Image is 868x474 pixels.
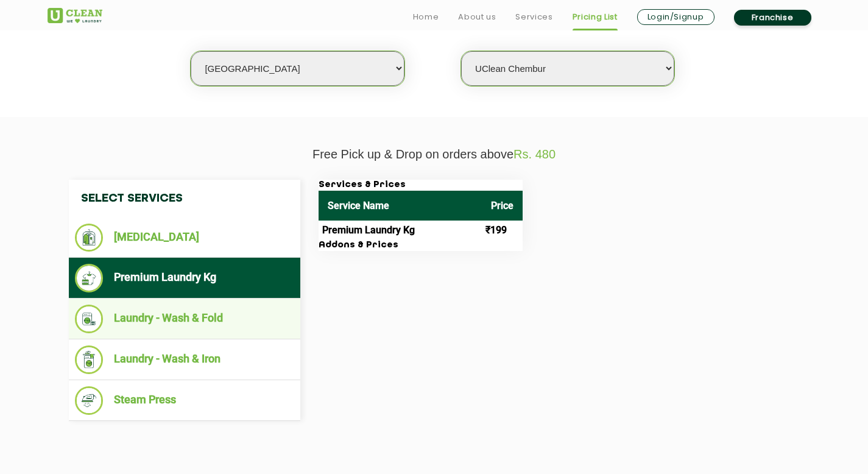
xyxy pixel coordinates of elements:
img: Laundry - Wash & Iron [75,345,104,374]
img: UClean Laundry and Dry Cleaning [48,8,102,23]
a: Services [515,10,552,24]
h4: Select Services [69,180,300,218]
h3: Services & Prices [319,180,523,191]
li: [MEDICAL_DATA] [75,224,294,252]
img: Laundry - Wash & Fold [75,305,104,333]
h3: Addons & Prices [319,240,523,251]
span: Rs. 480 [513,147,556,161]
th: Service Name [319,191,482,221]
a: Pricing List [573,10,618,24]
li: Premium Laundry Kg [75,264,294,292]
li: Laundry - Wash & Iron [75,345,294,374]
a: Login/Signup [637,9,715,25]
li: Steam Press [75,386,294,415]
a: About us [458,10,496,24]
img: Dry Cleaning [75,224,104,252]
img: Steam Press [75,386,104,415]
a: Franchise [734,10,811,26]
p: Free Pick up & Drop on orders above [48,147,821,161]
a: Home [413,10,439,24]
td: ₹199 [482,221,523,240]
td: Premium Laundry Kg [319,221,482,240]
li: Laundry - Wash & Fold [75,305,294,333]
img: Premium Laundry Kg [75,264,104,292]
th: Price [482,191,523,221]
